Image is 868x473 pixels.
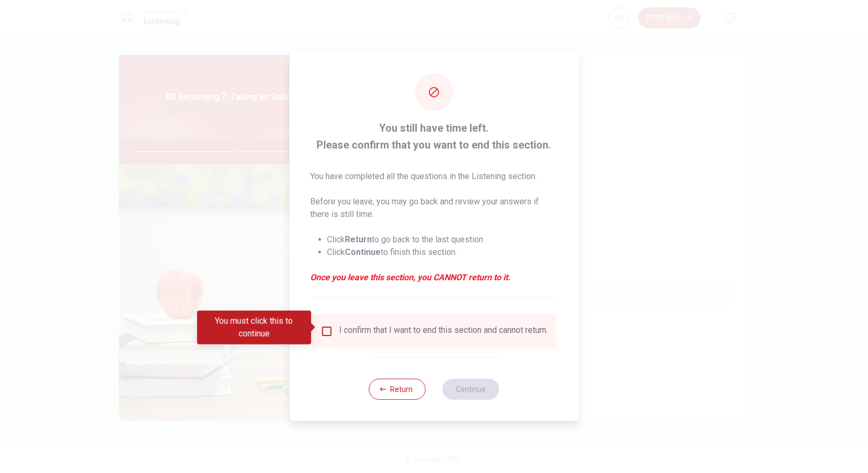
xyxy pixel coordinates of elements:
button: Continue [443,379,499,400]
strong: Continue [345,247,381,257]
div: I confirm that I want to end this section and cannot return. [339,325,548,338]
li: Click to go back to the last question [327,233,558,246]
em: Once you leave this section, you CANNOT return to it. [310,271,558,284]
span: You must click this to continue [320,325,333,338]
span: You still have time left. Please confirm that you want to end this section. [310,120,558,153]
li: Click to finish this section. [327,246,558,259]
strong: Return [345,234,372,244]
button: Return [369,379,426,400]
p: Before you leave, you may go back and review your answers if there is still time. [310,195,558,221]
div: You must click this to continue [197,311,311,344]
p: You have completed all the questions in the Listening section. [310,170,558,183]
